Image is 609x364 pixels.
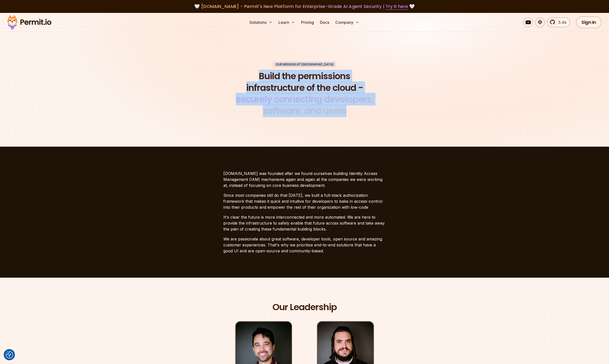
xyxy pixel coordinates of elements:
span: [DOMAIN_NAME] - Permit's New Platform for Enterprise-Grade AI Agent Security | [201,3,408,9]
h1: Build the permissions infrastructure of the cloud - [229,70,380,117]
p: We are passionate about great software, developer tools, open source and amazing customer experie... [223,236,386,254]
img: Revisit consent button [6,351,13,359]
a: Sign In [576,16,602,28]
a: 5.4k [547,17,570,27]
p: It's clear the future is more interconnected and more automated. We are here to provide the infra... [223,214,386,232]
p: [DOMAIN_NAME] was founded after we found ourselves building Identity Access Management (IAM) mech... [223,170,386,188]
button: Company [333,17,361,27]
div: 🤍 🤍 [12,3,597,10]
h2: Our Leadership [272,301,337,313]
span: 5.4k [555,19,567,25]
img: Permit logo [5,14,54,31]
a: Try it here [386,3,408,10]
button: Consent Preferences [6,351,13,359]
button: Solutions [247,17,274,27]
span: securely connecting developers, software, and users [236,93,373,117]
div: Our mission at [GEOGRAPHIC_DATA] [272,62,337,67]
a: Docs [318,17,331,27]
button: Learn [276,17,297,27]
a: Pricing [299,17,316,27]
p: Since most companies still do that [DATE], we built a full-stack authorization framework that mak... [223,192,386,210]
